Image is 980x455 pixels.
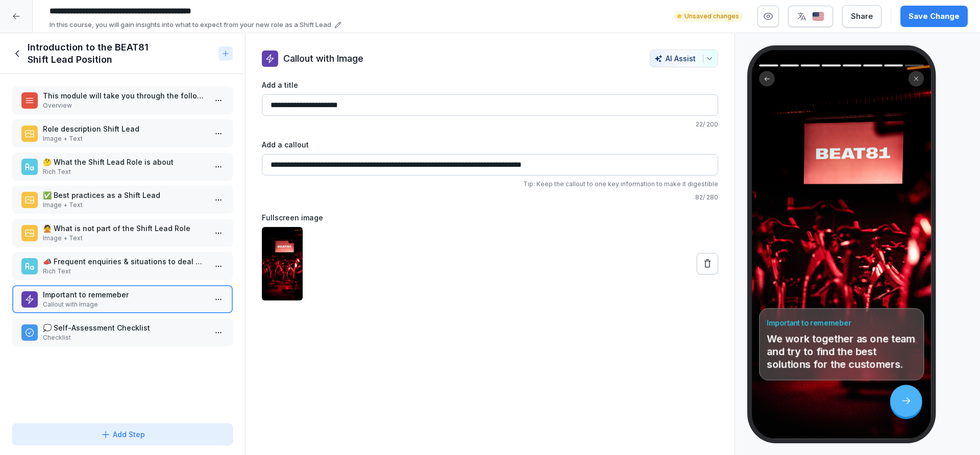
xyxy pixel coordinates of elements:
div: Important to rememeberCallout with Image [12,285,233,313]
p: ✅ Best practices as a Shift Lead [43,190,206,200]
div: 🙅 What is not part of the Shift Lead RoleImage + Text [12,219,233,247]
p: In this course, you will gain insights into what to expect from your new role as a Shift Lead [50,20,331,30]
p: Callout with Image [43,300,206,309]
img: ixkqqsezdq93s1lnh22ox7sb.png [262,227,303,300]
p: Callout with Image [283,52,363,65]
label: Fullscreen image [262,212,718,223]
p: 22 / 200 [262,120,718,129]
div: Add Step [101,429,145,440]
p: Image + Text [43,234,206,243]
h1: Introduction to the BEAT81 Shift Lead Position [28,41,214,66]
div: This module will take you through the following topics:Overview [12,86,233,114]
div: Save Change [909,11,960,22]
p: Role description Shift Lead [43,123,206,134]
p: Unsaved changes [684,12,739,21]
p: We work together as one team and try to find the best solutions for the customers. [767,333,916,371]
p: 82 / 280 [262,193,718,202]
button: Save Change [900,6,968,27]
p: Checklist [43,333,206,342]
div: Role description Shift LeadImage + Text [12,119,233,147]
div: Share [851,11,873,22]
p: Tip: Keep the callout to one key information to make it digestible [262,180,718,189]
p: 🙅 What is not part of the Shift Lead Role [43,223,206,234]
div: 📣 Frequent enquiries & situations to deal withRich Text [12,252,233,280]
div: 🤔 What the Shift Lead Role is aboutRich Text [12,153,233,181]
img: us.svg [812,12,824,21]
p: Overview [43,101,206,110]
h4: Important to rememeber [767,318,916,328]
button: Share [842,5,881,28]
label: Add a title [262,80,718,90]
p: 💭 Self-Assessment Checklist [43,322,206,333]
label: Add a callout [262,139,718,150]
div: ✅ Best practices as a Shift LeadImage + Text [12,186,233,214]
div: AI Assist [654,54,714,63]
p: Image + Text [43,200,206,210]
p: Rich Text [43,267,206,276]
p: 📣 Frequent enquiries & situations to deal with [43,256,206,267]
p: 🤔 What the Shift Lead Role is about [43,157,206,167]
p: Rich Text [43,167,206,176]
button: Add Step [12,423,233,445]
p: This module will take you through the following topics: [43,90,206,101]
p: Image + Text [43,134,206,143]
p: Important to rememeber [43,289,206,300]
button: AI Assist [650,49,718,67]
div: 💭 Self-Assessment ChecklistChecklist [12,318,233,346]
